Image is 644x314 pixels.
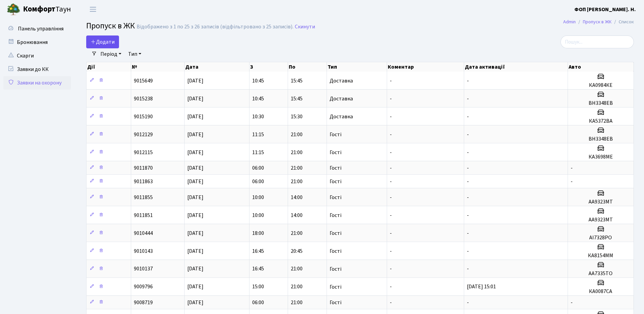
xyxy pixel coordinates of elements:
span: Гості [330,231,341,236]
span: 11:15 [252,149,264,156]
span: - [467,230,469,237]
span: - [390,283,392,291]
span: 9012129 [134,131,153,138]
span: Таун [23,4,71,15]
b: ФОП [PERSON_NAME]. Н. [574,6,636,13]
span: [DATE] [187,230,204,237]
span: Гості [330,195,341,200]
span: [DATE] 15:01 [467,283,496,291]
span: [DATE] [187,247,204,255]
a: Панель управління [3,22,71,35]
span: Гості [330,132,341,137]
span: 9010444 [134,230,153,237]
span: 11:15 [252,131,264,138]
span: 06:00 [252,164,264,172]
th: Авто [568,62,634,72]
span: - [390,77,392,84]
span: - [467,299,469,306]
span: 16:45 [252,265,264,273]
span: 9009796 [134,283,153,291]
span: - [390,178,392,185]
a: Пропуск в ЖК [583,18,612,25]
span: - [390,164,392,172]
span: [DATE] [187,212,204,219]
span: Гості [330,165,341,171]
th: № [131,62,185,72]
span: 21:00 [291,178,303,185]
h5: ВН3348ЕВ [571,136,631,142]
span: 21:00 [291,299,303,306]
span: 21:00 [291,230,303,237]
h5: КА0087СА [571,288,631,295]
a: Період [98,48,124,60]
input: Пошук... [560,35,634,48]
span: 10:00 [252,194,264,201]
span: [DATE] [187,283,204,291]
span: - [571,178,573,185]
a: Заявки до КК [3,63,71,76]
span: 10:30 [252,113,264,120]
span: Додати [91,38,115,46]
h5: АА9323МТ [571,217,631,223]
span: [DATE] [187,131,204,138]
h5: АА7335ТО [571,270,631,277]
span: 14:00 [291,194,303,201]
span: - [390,212,392,219]
a: Бронювання [3,35,71,49]
span: [DATE] [187,149,204,156]
h5: КА8154ММ [571,252,631,259]
a: Додати [86,35,119,48]
span: 14:00 [291,212,303,219]
h5: КА3698МЕ [571,154,631,160]
div: Відображено з 1 по 25 з 26 записів (відфільтровано з 25 записів). [137,24,293,30]
span: 10:45 [252,77,264,84]
span: 20:45 [291,247,303,255]
span: - [390,299,392,306]
span: - [390,194,392,201]
span: - [571,299,573,306]
span: 9012115 [134,149,153,156]
span: 9011870 [134,164,153,172]
h5: КА0984КЕ [571,82,631,89]
a: Заявки на охорону [3,76,71,90]
span: - [467,247,469,255]
span: Гості [330,248,341,254]
span: 9015649 [134,77,153,84]
h5: AI7328PO [571,235,631,241]
span: [DATE] [187,113,204,120]
span: Гості [330,284,341,290]
span: 15:00 [252,283,264,291]
span: 9008719 [134,299,153,306]
span: - [390,230,392,237]
a: Тип [125,48,144,60]
img: logo.png [7,3,20,16]
span: - [390,95,392,102]
b: Комфорт [23,4,55,15]
a: ФОП [PERSON_NAME]. Н. [574,5,636,14]
a: Скарги [3,49,71,63]
span: 9011851 [134,212,153,219]
span: 06:00 [252,299,264,306]
span: [DATE] [187,299,204,306]
span: 16:45 [252,247,264,255]
li: Список [612,18,634,26]
span: Доставка [330,114,353,119]
span: 15:45 [291,77,303,84]
span: 10:00 [252,212,264,219]
span: - [571,164,573,172]
span: - [467,131,469,138]
span: 21:00 [291,131,303,138]
span: Доставка [330,96,353,101]
span: Панель управління [18,25,64,32]
span: - [390,149,392,156]
span: Гості [330,300,341,305]
span: - [467,178,469,185]
h5: КА5372ВА [571,118,631,124]
span: Гості [330,266,341,272]
span: [DATE] [187,95,204,102]
nav: breadcrumb [553,15,644,29]
span: Гості [330,179,341,184]
span: 9011863 [134,178,153,185]
span: [DATE] [187,164,204,172]
span: [DATE] [187,77,204,84]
